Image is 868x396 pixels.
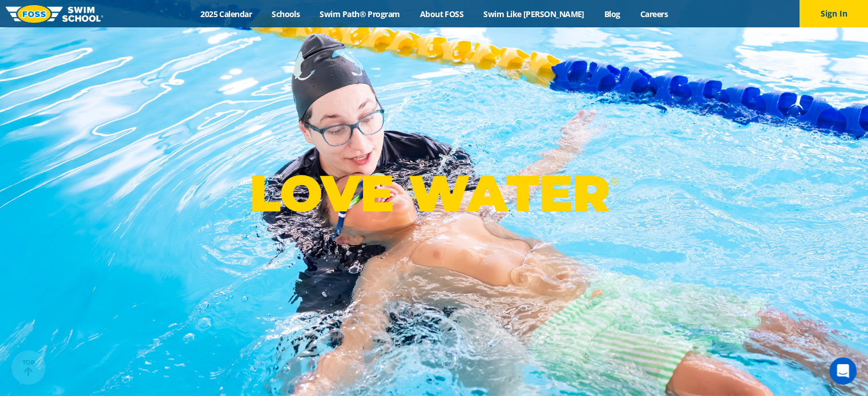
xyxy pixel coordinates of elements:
iframe: Intercom live chat [829,357,857,385]
img: FOSS Swim School Logo [6,5,103,23]
a: Swim Like [PERSON_NAME] [474,9,595,19]
div: TOP [22,359,35,377]
a: Schools [262,9,310,19]
a: About FOSS [410,9,474,19]
a: Careers [630,9,677,19]
a: Blog [594,9,630,19]
sup: ® [609,174,619,189]
a: 2025 Calendar [191,9,262,19]
p: LOVE WATER [249,163,619,224]
a: Swim Path® Program [310,9,410,19]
